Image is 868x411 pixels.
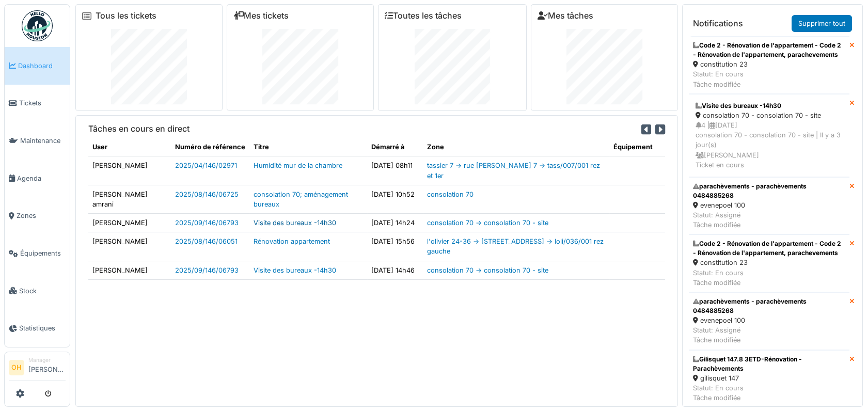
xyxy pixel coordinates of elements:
div: parachèvements - parachèvements 0484885268 [693,297,845,315]
div: Statut: En cours Tâche modifiée [693,383,845,403]
div: Code 2 - Rénovation de l'appartement - Code 2 - Rénovation de l'appartement, parachevements [693,41,845,59]
a: tassier 7 -> rue [PERSON_NAME] 7 -> tass/007/001 rez et 1er [427,162,600,179]
a: Visite des bureaux -14h30 consolation 70 - consolation 70 - site 4 |[DATE]consolation 70 - consol... [689,94,849,177]
span: Statistiques [19,323,66,333]
th: Équipement [609,138,665,156]
div: consolation 70 - consolation 70 - site [696,110,843,120]
a: parachèvements - parachèvements 0484885268 evenepoel 100 Statut: AssignéTâche modifiée [689,177,849,235]
a: 2025/09/146/06793 [175,219,239,227]
a: Toutes les tâches [385,11,462,21]
div: Statut: Assigné Tâche modifiée [693,210,845,230]
span: Dashboard [18,61,66,71]
a: 2025/09/146/06793 [175,266,239,274]
div: evenepoel 100 [693,315,845,325]
span: Stock [19,286,66,296]
a: Rénovation appartement [254,238,330,245]
div: evenepoel 100 [693,200,845,210]
td: [PERSON_NAME] [88,261,171,279]
a: Visite des bureaux -14h30 [254,219,336,227]
td: [PERSON_NAME] [88,156,171,185]
td: [DATE] 08h11 [367,156,423,185]
a: 2025/04/146/02971 [175,162,237,169]
div: Manager [28,356,66,364]
div: Code 2 - Rénovation de l'appartement - Code 2 - Rénovation de l'appartement, parachevements [693,239,845,258]
div: Statut: En cours Tâche modifiée [693,69,845,89]
a: Agenda [5,160,70,197]
td: [DATE] 14h46 [367,261,423,279]
div: Statut: Assigné Tâche modifiée [693,325,845,345]
td: [PERSON_NAME] [88,232,171,261]
td: [PERSON_NAME] amrani [88,185,171,213]
a: Visite des bureaux -14h30 [254,266,336,274]
a: Gilisquet 147.8 3ETD-Rénovation - Parachèvements gilisquet 147 Statut: En coursTâche modifiée [689,350,849,408]
span: Tickets [19,98,66,108]
a: Maintenance [5,122,70,160]
div: parachèvements - parachèvements 0484885268 [693,182,845,200]
div: 4 | [DATE] consolation 70 - consolation 70 - site | Il y a 3 jour(s) [PERSON_NAME] Ticket en cours [696,120,843,170]
a: consolation 70 -> consolation 70 - site [427,266,548,274]
li: [PERSON_NAME] [28,356,66,378]
td: [DATE] 14h24 [367,214,423,232]
td: [PERSON_NAME] [88,214,171,232]
a: consolation 70 [427,191,474,198]
a: 2025/08/146/06051 [175,238,238,245]
div: Visite des bureaux -14h30 [696,101,843,110]
a: consolation 70 -> consolation 70 - site [427,219,548,227]
a: consolation 70; aménagement bureaux [254,191,348,208]
span: Zones [17,211,66,220]
th: Démarré à [367,138,423,156]
a: Zones [5,197,70,235]
a: Code 2 - Rénovation de l'appartement - Code 2 - Rénovation de l'appartement, parachevements const... [689,234,849,292]
a: Code 2 - Rénovation de l'appartement - Code 2 - Rénovation de l'appartement, parachevements const... [689,36,849,94]
td: [DATE] 15h56 [367,232,423,261]
a: 2025/08/146/06725 [175,191,239,198]
h6: Tâches en cours en direct [88,124,190,134]
a: OH Manager[PERSON_NAME] [9,356,66,381]
a: Supprimer tout [792,15,852,32]
a: Humidité mur de la chambre [254,162,342,169]
a: Statistiques [5,310,70,347]
span: Maintenance [20,136,66,146]
th: Numéro de référence [171,138,249,156]
li: OH [9,360,24,375]
a: parachèvements - parachèvements 0484885268 evenepoel 100 Statut: AssignéTâche modifiée [689,292,849,350]
a: Dashboard [5,47,70,85]
a: l'olivier 24-36 -> [STREET_ADDRESS] -> loli/036/001 rez gauche [427,238,604,255]
a: Mes tâches [538,11,593,21]
span: translation missing: fr.shared.user [92,143,107,151]
a: Tickets [5,85,70,122]
a: Mes tickets [233,11,289,21]
img: Badge_color-CXgf-gQk.svg [22,10,53,41]
div: constitution 23 [693,258,845,267]
h6: Notifications [693,19,743,28]
a: Stock [5,272,70,310]
div: gilisquet 147 [693,373,845,383]
span: Équipements [20,248,66,258]
a: Tous les tickets [96,11,156,21]
div: Statut: En cours Tâche modifiée [693,268,845,288]
th: Titre [249,138,367,156]
div: constitution 23 [693,59,845,69]
a: Équipements [5,234,70,272]
div: Gilisquet 147.8 3ETD-Rénovation - Parachèvements [693,355,845,373]
td: [DATE] 10h52 [367,185,423,213]
span: Agenda [17,173,66,183]
th: Zone [423,138,609,156]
